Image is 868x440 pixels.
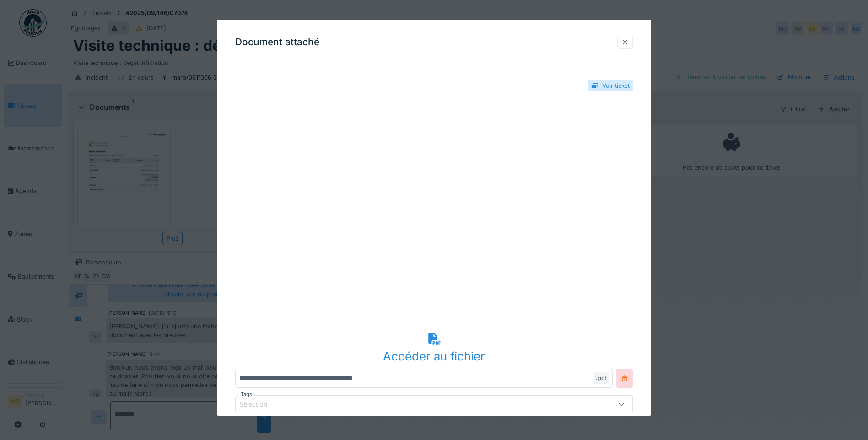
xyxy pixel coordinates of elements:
[602,81,630,90] div: Voir ticket
[235,348,633,365] div: Accéder au fichier
[235,37,319,48] h3: Document attaché
[239,400,280,410] div: Sélection
[239,391,254,398] label: Tags
[594,372,609,384] div: .pdf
